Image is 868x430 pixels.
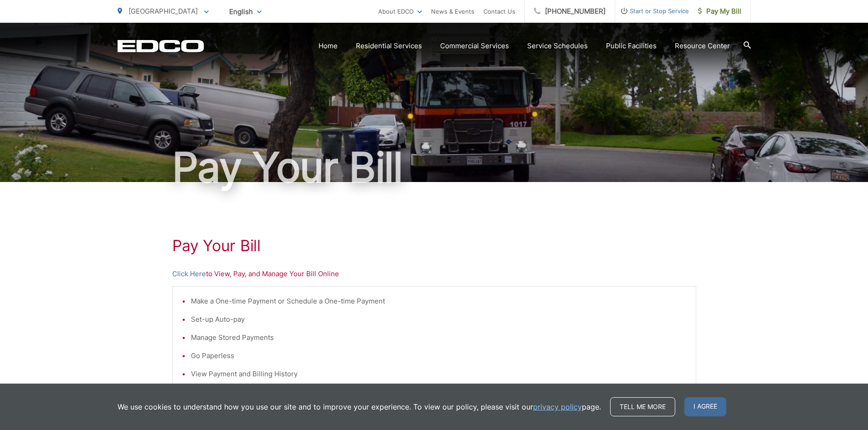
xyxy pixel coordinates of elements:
[118,145,751,190] h1: Pay Your Bill
[527,40,588,51] a: Service Schedules
[128,7,198,15] span: [GEOGRAPHIC_DATA]
[191,332,687,343] li: Manage Stored Payments
[191,314,687,325] li: Set-up Auto-pay
[483,6,515,17] a: Contact Us
[172,268,696,279] p: to View, Pay, and Manage Your Bill Online
[191,296,687,307] li: Make a One-time Payment or Schedule a One-time Payment
[356,40,422,51] a: Residential Services
[222,4,268,20] span: English
[191,350,687,361] li: Go Paperless
[118,401,601,412] p: We use cookies to understand how you use our site and to improve your experience. To view our pol...
[431,6,474,17] a: News & Events
[172,268,206,279] a: Click Here
[172,237,696,255] h1: Pay Your Bill
[606,40,657,51] a: Public Facilities
[378,6,422,17] a: About EDCO
[440,40,509,51] a: Commercial Services
[318,40,338,51] a: Home
[118,40,204,52] a: EDCD logo. Return to the homepage.
[698,6,741,17] span: Pay My Bill
[533,401,582,412] a: privacy policy
[675,40,730,51] a: Resource Center
[610,397,675,416] a: Tell me more
[684,397,726,416] span: I agree
[191,369,687,379] li: View Payment and Billing History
